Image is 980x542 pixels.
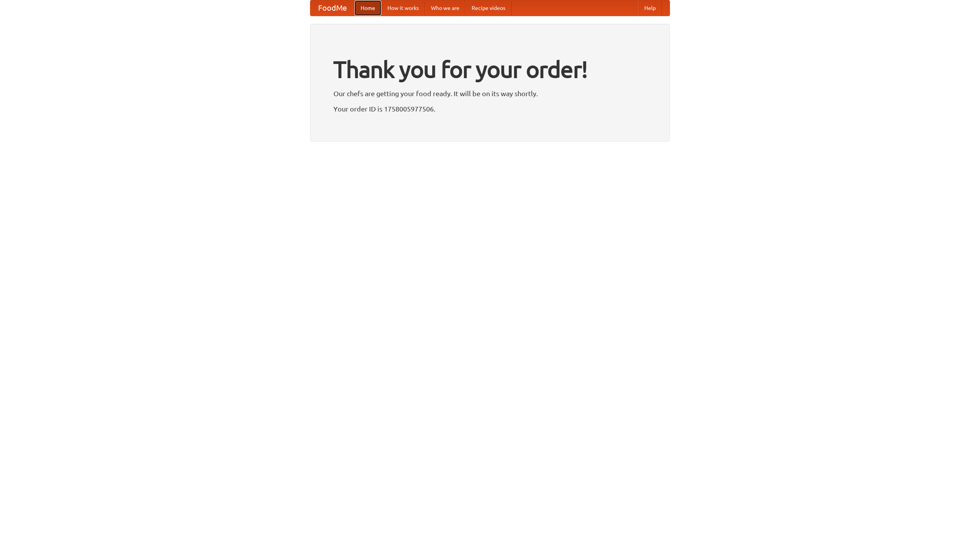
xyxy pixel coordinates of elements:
[310,0,354,16] a: FoodMe
[333,103,647,115] p: Your order ID is 1758005977506.
[381,0,425,16] a: How it works
[333,51,647,88] h1: Thank you for your order!
[425,0,465,16] a: Who we are
[638,0,662,16] a: Help
[465,0,511,16] a: Recipe videos
[333,88,647,99] p: Our chefs are getting your food ready. It will be on its way shortly.
[354,0,381,16] a: Home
